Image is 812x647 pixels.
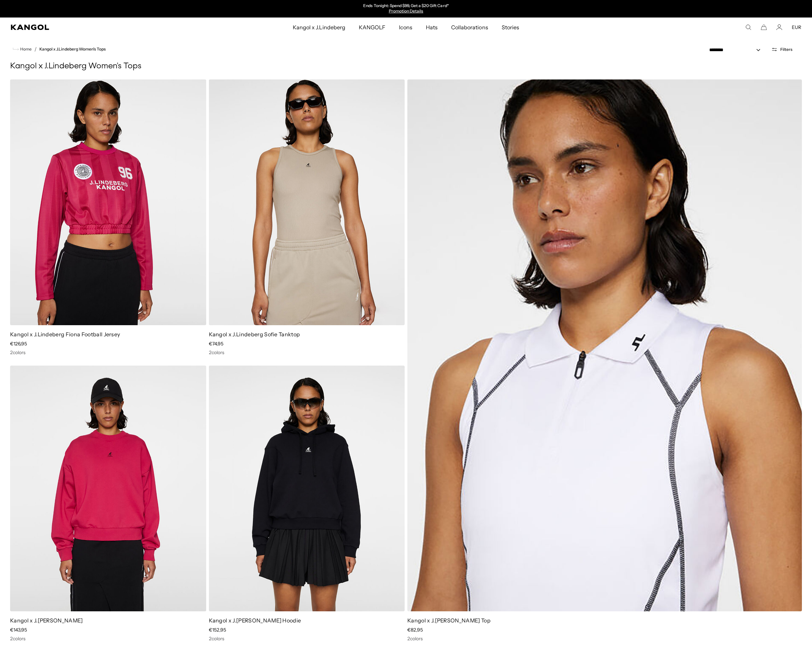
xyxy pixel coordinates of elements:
span: €82,95 [407,627,423,633]
span: Filters [780,47,792,52]
a: Kangol x J.Lindeberg Women's Tops [39,47,106,52]
div: 2 colors [10,636,206,642]
a: Kangol x J.Lindeberg [286,18,352,37]
a: Home [13,46,32,52]
div: 2 colors [209,349,405,355]
summary: Search here [745,24,751,30]
span: Stories [502,18,519,37]
a: Kangol x J.[PERSON_NAME] Top [407,617,491,624]
div: 2 colors [209,636,405,642]
span: €126,95 [10,341,27,347]
span: Icons [399,18,412,37]
div: 2 colors [10,349,206,355]
button: Cart [761,24,767,30]
img: Kangol x J.Lindeberg Sandie Hoodie [209,366,405,611]
div: 2 colors [407,636,802,642]
a: Kangol x J.Lindeberg Sofie Tanktop [209,331,300,338]
li: / [32,45,37,53]
a: Promotion Details [389,8,423,13]
a: Kangol x J.[PERSON_NAME] [10,617,83,624]
a: Kangol x J.Lindeberg Fiona Football Jersey [10,331,120,338]
a: Kangol x J.[PERSON_NAME] Hoodie [209,617,301,624]
button: Open filters [767,46,797,53]
slideshow-component: Announcement bar [337,3,475,14]
button: EUR [792,24,801,30]
img: Kangol x J.Lindeberg Sofie Tanktop [209,79,405,325]
span: Collaborations [451,18,488,37]
a: Hats [419,18,444,37]
a: Collaborations [444,18,495,37]
span: KANGOLF [359,18,385,37]
div: Announcement [337,3,475,14]
a: Kangol [11,25,194,30]
p: Ends Tonight: Spend $99, Get a $20 Gift Card* [363,3,448,9]
img: Kangol x J.Lindeberg Fiona Football Jersey [10,79,206,325]
img: Kangol x J.Lindeberg Emmie Top [407,79,802,611]
span: Kangol x J.Lindeberg [293,18,345,37]
div: 1 of 2 [337,3,475,14]
span: Home [19,47,32,52]
select: Sort by: Featured [707,46,767,54]
a: Account [776,24,782,30]
span: €152,95 [209,627,226,633]
h1: Kangol x J.Lindeberg Women's Tops [10,61,802,71]
span: Hats [426,18,438,37]
span: €143,95 [10,627,27,633]
a: KANGOLF [352,18,392,37]
a: Icons [392,18,419,37]
a: Stories [495,18,526,37]
span: €74,95 [209,341,223,347]
img: Kangol x J.Lindeberg Sandie Sweatshirt [10,366,206,611]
